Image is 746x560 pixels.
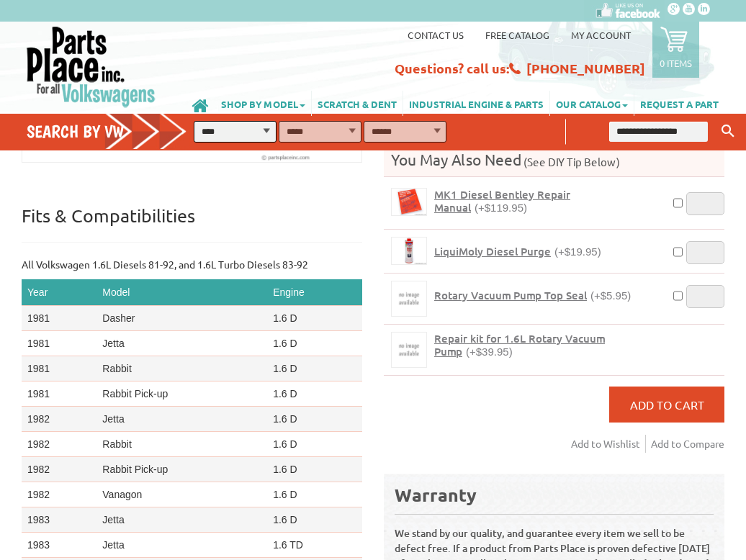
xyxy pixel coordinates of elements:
[267,507,362,532] td: 1.6 D
[391,188,427,216] a: MK1 Diesel Bentley Repair Manual
[96,482,267,507] td: Vanagon
[434,188,663,214] a: MK1 Diesel Bentley Repair Manual(+$119.95)
[25,25,157,108] img: Parts Place Inc!
[267,381,362,406] td: 1.6 D
[651,435,724,453] a: Add to Compare
[521,155,620,168] span: (See DIY Tip Below)
[267,431,362,456] td: 1.6 D
[22,305,96,330] td: 1981
[96,456,267,482] td: Rabbit Pick-up
[634,91,724,116] a: REQUEST A PART
[403,91,549,116] a: INDUSTRIAL ENGINE & PARTS
[22,507,96,532] td: 1983
[408,29,464,41] a: Contact us
[96,406,267,431] td: Jetta
[434,332,663,358] a: Repair kit for 1.6L Rotary Vacuum Pump(+$39.95)
[652,22,699,78] a: 0 items
[571,29,631,41] a: My Account
[660,57,692,69] p: 0 items
[96,330,267,356] td: Jetta
[392,333,426,367] img: Repair kit for 1.6L Rotary Vacuum Pump
[96,431,267,456] td: Rabbit
[267,482,362,507] td: 1.6 D
[571,435,646,453] a: Add to Wishlist
[434,289,631,302] a: Rotary Vacuum Pump Top Seal(+$5.95)
[392,238,426,264] img: LiquiMoly Diesel Purge
[391,332,427,368] a: Repair kit for 1.6L Rotary Vacuum Pump
[22,330,96,356] td: 1981
[475,202,527,214] span: (+$119.95)
[267,406,362,431] td: 1.6 D
[434,245,601,258] a: LiquiMoly Diesel Purge(+$19.95)
[434,288,587,302] span: Rotary Vacuum Pump Top Seal
[22,456,96,482] td: 1982
[392,189,426,215] img: MK1 Diesel Bentley Repair Manual
[267,532,362,557] td: 1.6 TD
[27,121,197,142] h4: Search by VW
[96,507,267,532] td: Jetta
[22,482,96,507] td: 1982
[434,244,551,258] span: LiquiMoly Diesel Purge
[466,346,513,358] span: (+$39.95)
[609,387,724,423] button: Add to Cart
[267,356,362,381] td: 1.6 D
[391,237,427,265] a: LiquiMoly Diesel Purge
[22,279,96,306] th: Year
[22,356,96,381] td: 1981
[395,483,714,507] div: Warranty
[312,91,403,116] a: SCRATCH & DENT
[384,150,724,169] h4: You May Also Need
[554,245,601,258] span: (+$19.95)
[391,281,427,317] a: Rotary Vacuum Pump Top Seal
[22,257,362,272] p: All Volkswagen 1.6L Diesels 81-92, and 1.6L Turbo Diesels 83-92
[96,356,267,381] td: Rabbit
[96,532,267,557] td: Jetta
[22,204,362,243] p: Fits & Compatibilities
[392,281,426,316] img: Rotary Vacuum Pump Top Seal
[96,381,267,406] td: Rabbit Pick-up
[22,381,96,406] td: 1981
[630,397,704,412] span: Add to Cart
[22,431,96,456] td: 1982
[215,91,311,116] a: SHOP BY MODEL
[267,456,362,482] td: 1.6 D
[485,29,549,41] a: Free Catalog
[590,289,631,302] span: (+$5.95)
[267,330,362,356] td: 1.6 D
[434,187,570,214] span: MK1 Diesel Bentley Repair Manual
[717,119,739,143] button: Keyword Search
[434,331,605,358] span: Repair kit for 1.6L Rotary Vacuum Pump
[550,91,634,116] a: OUR CATALOG
[22,406,96,431] td: 1982
[22,532,96,557] td: 1983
